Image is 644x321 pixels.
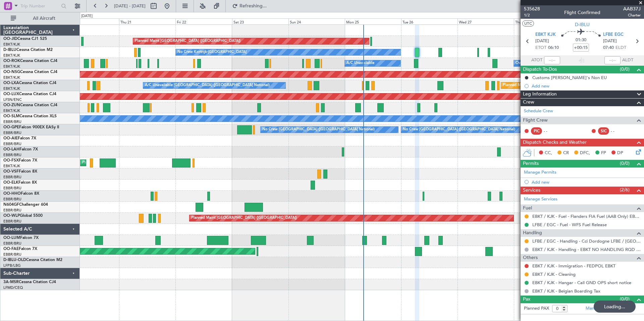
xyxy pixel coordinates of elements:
span: OO-SLM [3,114,19,118]
a: EBKT/KJK [3,42,20,47]
span: D-IBLU-OLD [3,258,26,262]
div: Tue 26 [401,18,458,24]
span: Dispatch Checks and Weather [523,139,587,146]
a: EBBR/BRU [3,197,21,202]
span: 06:10 [548,45,559,51]
a: OO-LXACessna Citation CJ4 [3,81,56,85]
span: OO-ROK [3,59,20,63]
div: Wed 20 [63,18,119,24]
a: LFMD/CEQ [3,285,23,290]
span: OO-ELK [3,181,18,185]
a: OO-SLMCessna Citation XLS [3,114,57,118]
span: OO-LAH [3,147,19,151]
span: OO-FAE [3,247,19,251]
a: Manage Services [524,196,557,203]
div: No Crew [GEOGRAPHIC_DATA] ([GEOGRAPHIC_DATA] National) [403,125,515,135]
a: EBBR/BRU [3,152,21,157]
a: OO-ZUNCessna Citation CJ4 [3,103,57,107]
a: OO-LAHFalcon 7X [3,147,38,151]
a: EBBR/BRU [3,219,21,224]
a: EBKT / KJK - Hangar - Call GND OPS short notice [532,280,631,285]
span: DFC, [580,150,590,156]
div: Planned Maint Kortrijk-[GEOGRAPHIC_DATA] [82,158,160,168]
a: EBKT/KJK [3,64,20,69]
div: Add new [532,83,641,89]
span: OO-FSX [3,158,19,163]
span: All Aircraft [17,16,71,21]
span: OO-NSG [3,70,20,74]
span: D-IBLU [575,21,590,28]
button: Refreshing... [229,1,269,11]
a: OO-AIEFalcon 7X [3,136,36,140]
span: OO-LXA [3,81,19,85]
input: Trip Number [20,1,59,11]
a: Schedule Crew [524,108,553,115]
input: --:-- [544,56,560,64]
a: OO-WLPGlobal 5500 [3,214,43,218]
div: Flight Confirmed [564,9,600,16]
a: OO-GPEFalcon 900EX EASy II [3,125,59,129]
span: (0/0) [620,296,630,303]
a: EBBR/BRU [3,208,21,213]
a: EBBR/BRU [3,141,21,146]
div: A/C Unavailable [GEOGRAPHIC_DATA] ([GEOGRAPHIC_DATA] National) [145,80,270,90]
span: CC, [545,150,552,156]
div: Mon 25 [345,18,401,24]
span: OO-VSF [3,170,19,174]
span: (2/6) [620,186,630,193]
a: EBKT/KJK [3,164,20,169]
span: ETOT [535,45,546,51]
a: EBBR/BRU [3,175,21,180]
a: OO-HHOFalcon 8X [3,192,39,196]
span: [DATE] [603,38,617,45]
span: FP [601,150,606,156]
a: EBBR/BRU [3,241,21,246]
div: Customs [PERSON_NAME]'s Non EU [532,75,607,80]
a: LFSN/ENC [3,97,22,102]
a: EBKT/KJK [3,108,20,113]
a: OO-NSGCessna Citation CJ4 [3,70,57,74]
span: Charter [623,12,641,18]
span: OO-JID [3,37,17,41]
span: Permits [523,160,539,168]
span: ATOT [531,57,542,64]
a: EBKT/KJK [3,53,20,58]
a: EBKT/KJK [3,75,20,80]
a: LFBE / EGC - Handling - Cci Dordogne LFBE / [GEOGRAPHIC_DATA] [532,238,641,244]
span: Refreshing... [239,4,267,8]
a: EBKT / KJK - Belgian Boarding Tax [532,288,600,294]
a: Manage PAX [586,305,611,312]
span: LFBE EGC [603,31,624,38]
div: [DATE] [81,13,93,19]
button: UTC [522,20,534,26]
div: Add new [532,179,641,185]
a: EBKT / KJK - Handling - EBKT NO HANDLING RQD FOR CJ [532,247,641,252]
a: EBBR/BRU [3,186,21,191]
div: Thu 21 [119,18,175,24]
span: 1/2 [524,12,540,18]
div: - - [611,128,626,134]
div: A/C Unavailable [346,58,374,68]
a: EBKT / KJK - Cleaning [532,271,576,277]
label: Planned PAX [524,305,549,312]
span: OO-AIE [3,136,18,140]
a: LFBE / EGC - Fuel - WFS Fuel Release [532,222,607,228]
span: OO-ZUN [3,103,20,107]
a: OO-FAEFalcon 7X [3,247,37,251]
span: OO-LUM [3,236,20,240]
span: 01:30 [576,37,586,44]
a: D-IBLUCessna Citation M2 [3,48,53,52]
span: Crew [523,99,534,106]
div: No Crew Kortrijk-[GEOGRAPHIC_DATA] [177,47,247,57]
a: OO-LUMFalcon 7X [3,236,39,240]
span: Others [523,254,538,262]
a: EBBR/BRU [3,252,21,257]
span: Flight Crew [523,117,548,124]
span: (0/0) [620,66,630,73]
span: ALDT [622,57,633,64]
span: D-IBLU [3,48,16,52]
div: Owner [GEOGRAPHIC_DATA]-[GEOGRAPHIC_DATA] [516,58,606,68]
div: SIC [598,127,609,135]
span: 535628 [524,5,540,12]
span: EBKT KJK [535,31,556,38]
